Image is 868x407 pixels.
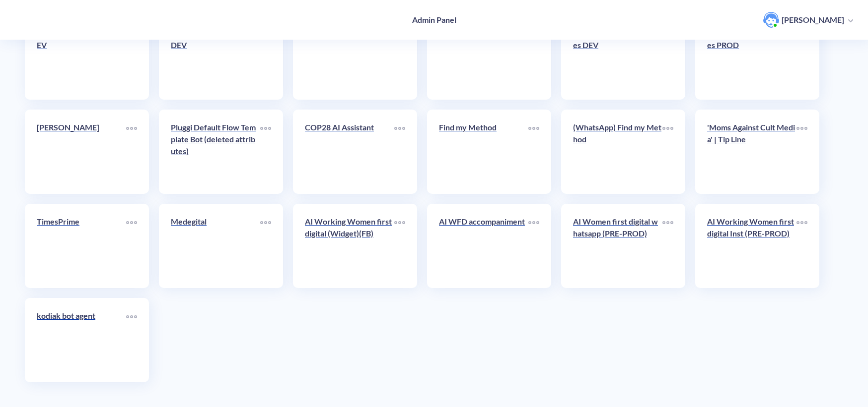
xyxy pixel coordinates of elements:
p: Find my Method [439,121,528,133]
a: [PERSON_NAME] [37,121,126,182]
a: 'Moms Against Cult Media' | Tip Line [707,121,796,182]
p: Pluggi Default Flow Template Bot (deleted attributes) [171,121,260,157]
img: user photo [763,12,779,28]
p: [PERSON_NAME] [782,14,844,25]
a: Pluggi JOVA Wellness DEV [37,27,126,88]
a: Find my Method [439,121,528,182]
a: TimesPrime [37,216,126,276]
a: Pluggi Mendocino Cookies PROD [707,27,796,88]
button: user photo[PERSON_NAME] [758,11,858,29]
a: Pluggi Mendocino Cookies DEV [573,27,662,88]
a: AI Working Women first digital (Widget)(FB) [305,216,394,276]
p: AI Women first digital whatsapp (PRE-PROD) [573,216,662,239]
h4: Admin Panel [412,15,456,24]
a: (WhatsApp) Find my Method [573,121,662,182]
a: Pluggi Default Flow Template Bot (deleted attributes) [171,121,260,182]
a: AI WFD accompaniment [439,216,528,276]
p: AI Working Women first digital (Widget)(FB) [305,216,394,239]
a: Pluggi Jova-wellness 2.0 [305,27,394,88]
a: kodiak bot agent [37,310,126,370]
a: Pluggi Alpaca Club PROD [439,27,528,88]
p: Medegital [171,216,260,228]
p: (WhatsApp) Find my Method [573,121,662,145]
a: AI Women first digital whatsapp (PRE-PROD) [573,216,662,276]
p: kodiak bot agent [37,310,126,322]
a: AI Working Women first digital Inst (PRE-PROD) [707,216,796,276]
p: TimesPrime [37,216,126,228]
p: 'Moms Against Cult Media' | Tip Line [707,121,796,145]
a: COP28 AI Assistant [305,121,394,182]
p: AI Working Women first digital Inst (PRE-PROD) [707,216,796,239]
p: [PERSON_NAME] [37,121,126,133]
a: Medegital [171,216,260,276]
a: Pluggi Jova-wellness 2.0 DEV [171,27,260,88]
p: AI WFD accompaniment [439,216,528,228]
p: COP28 AI Assistant [305,121,394,133]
